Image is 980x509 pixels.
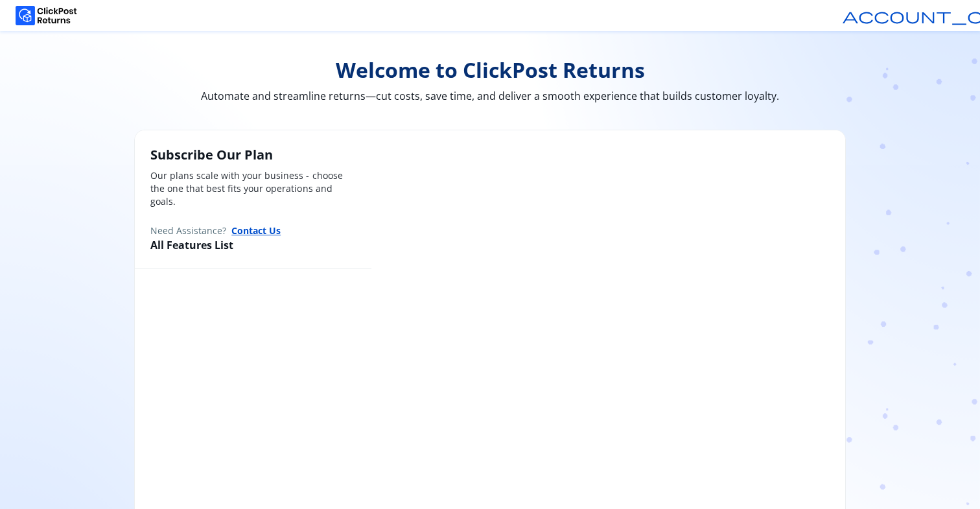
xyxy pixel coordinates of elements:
[150,224,226,237] span: Need Assistance?
[134,57,846,83] span: Welcome to ClickPost Returns
[16,6,77,25] img: Logo
[231,224,281,237] button: Contact Us
[134,88,846,104] span: Automate and streamline returns—cut costs, save time, and deliver a smooth experience that builds...
[150,169,356,208] p: Our plans scale with your business - choose the one that best fits your operations and goals.
[150,238,233,252] span: All Features List
[150,146,356,164] h2: Subscribe Our Plan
